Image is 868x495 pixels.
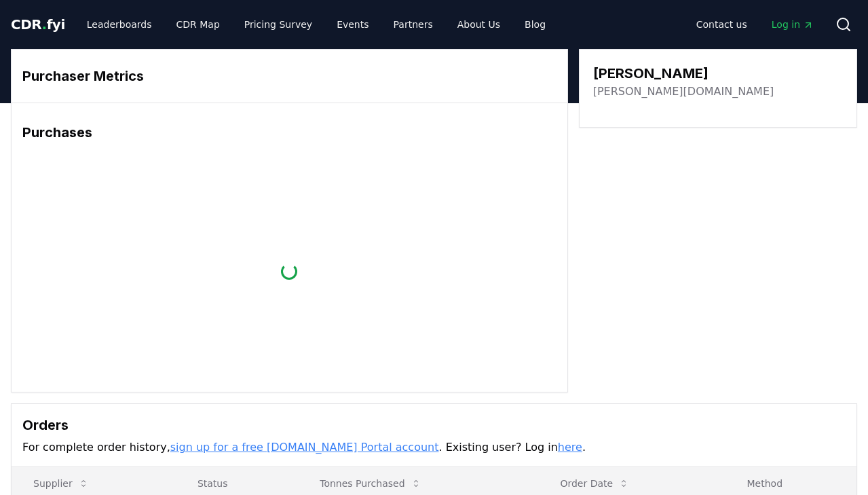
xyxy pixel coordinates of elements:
[187,477,287,490] p: Status
[11,16,65,33] span: CDR fyi
[11,15,65,34] a: CDR.fyi
[22,439,846,456] p: For complete order history, . Existing user? Log in .
[593,84,774,100] a: [PERSON_NAME][DOMAIN_NAME]
[22,415,846,435] h3: Orders
[447,12,511,37] a: About Us
[326,12,379,37] a: Events
[558,441,582,454] a: here
[761,12,825,37] a: Log in
[76,12,163,37] a: Leaderboards
[685,12,758,37] a: Contact us
[42,16,47,33] span: .
[170,441,439,454] a: sign up for a free [DOMAIN_NAME] Portal account
[76,12,556,37] nav: Main
[280,262,298,280] div: loading
[22,66,556,86] h3: Purchaser Metrics
[593,63,774,84] h3: [PERSON_NAME]
[233,12,323,37] a: Pricing Survey
[166,12,231,37] a: CDR Map
[685,12,825,37] nav: Main
[736,477,846,490] p: Method
[772,18,814,31] span: Log in
[22,122,556,143] h3: Purchases
[383,12,444,37] a: Partners
[514,12,556,37] a: Blog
